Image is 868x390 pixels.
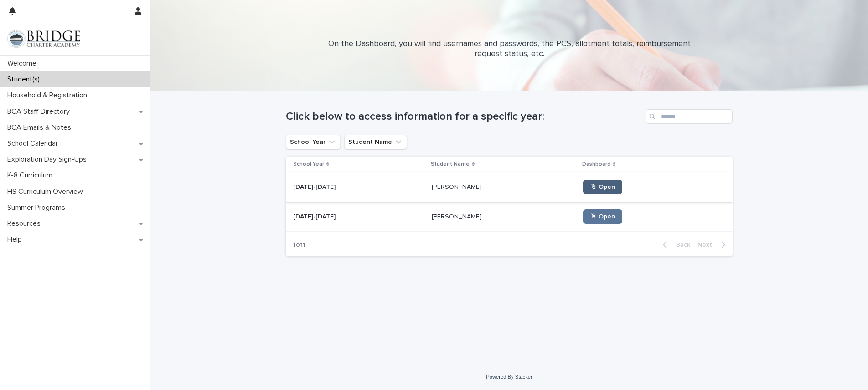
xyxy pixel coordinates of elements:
img: V1C1m3IdTEidaUdm9Hs0 [7,30,80,48]
button: School Year [286,135,341,149]
p: Welcome [4,59,44,68]
tr: [DATE]-[DATE][DATE]-[DATE] [PERSON_NAME][PERSON_NAME] 🖱 Open [286,202,733,232]
p: Dashboard [582,159,610,169]
p: Resources [4,219,48,228]
p: [DATE]-[DATE] [293,211,337,221]
button: Student Name [344,135,407,149]
a: 🖱 Open [583,209,622,224]
button: Next [694,241,733,249]
input: Search [646,109,733,124]
p: Student Name [431,159,470,169]
p: School Calendar [4,139,65,148]
span: Next [697,242,718,248]
span: 🖱 Open [590,184,615,190]
p: Help [4,235,29,244]
h1: Click below to access information for a specific year: [286,110,642,123]
p: HS Curriculum Overview [4,187,90,196]
p: Household & Registration [4,91,94,100]
span: Back [671,242,690,248]
p: 1 of 1 [286,234,313,256]
p: Summer Programs [4,203,72,212]
p: [PERSON_NAME] [432,182,483,191]
p: [DATE]-[DATE] [293,182,337,191]
p: BCA Staff Directory [4,107,77,116]
tr: [DATE]-[DATE][DATE]-[DATE] [PERSON_NAME][PERSON_NAME] 🖱 Open [286,172,733,202]
p: Student(s) [4,75,47,84]
span: 🖱 Open [590,213,615,220]
button: Back [656,241,694,249]
p: School Year [293,159,324,169]
p: On the Dashboard, you will find usernames and passwords, the PCS, allotment totals, reimbursement... [327,39,692,59]
p: K-8 Curriculum [4,171,60,180]
a: Powered By Stacker [486,374,532,380]
p: BCA Emails & Notes [4,123,78,132]
p: [PERSON_NAME] [432,211,483,221]
p: Exploration Day Sign-Ups [4,155,94,164]
a: 🖱 Open [583,180,622,194]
